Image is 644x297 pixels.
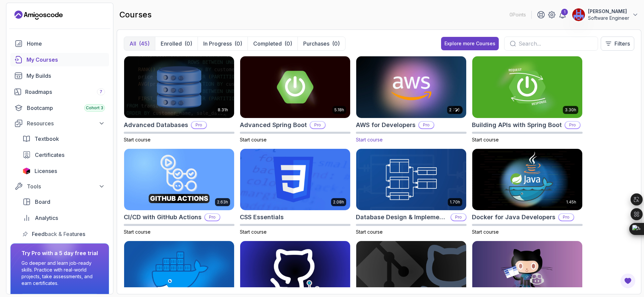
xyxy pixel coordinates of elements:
h2: courses [119,9,152,20]
a: home [10,37,109,50]
div: (0) [184,40,192,48]
div: Bootcamp [27,104,105,112]
p: 2.63h [217,199,228,205]
p: Pro [451,214,466,221]
h2: Advanced Spring Boot [240,120,307,130]
button: Open Feedback Button [620,273,636,289]
a: textbook [18,132,109,145]
span: Start course [356,137,383,142]
p: Pro [419,122,434,128]
span: Start course [472,229,499,235]
a: roadmaps [10,85,109,99]
div: 1 [561,9,568,15]
button: Enrolled(0) [155,37,198,50]
span: Analytics [35,214,58,222]
p: Pro [192,122,206,128]
img: Docker for Java Developers card [472,149,582,211]
a: certificates [18,148,109,162]
div: Explore more Courses [444,40,495,47]
p: Enrolled [161,40,182,48]
div: (0) [332,40,340,48]
img: Advanced Databases card [124,56,234,118]
input: Search... [519,40,592,48]
button: user profile image[PERSON_NAME]Software Engineer [572,8,639,21]
img: CI/CD with GitHub Actions card [124,149,234,211]
span: Cohort 3 [86,105,103,111]
div: Resources [27,119,105,127]
p: Filters [614,40,630,48]
p: Software Engineer [588,15,629,21]
h2: CSS Essentials [240,213,284,222]
h2: Docker for Java Developers [472,213,555,222]
button: Completed(0) [248,37,298,50]
span: Board [35,198,50,206]
p: 1.45h [566,199,576,205]
span: Start course [240,229,267,235]
div: (0) [234,40,242,48]
a: feedback [18,227,109,241]
a: courses [10,53,109,66]
p: Pro [205,214,220,221]
button: Explore more Courses [441,37,499,50]
button: Tools [10,180,109,192]
span: Start course [472,137,499,142]
span: Start course [356,229,383,235]
p: 8.31h [218,107,228,113]
a: licenses [18,164,109,178]
span: Start course [124,137,151,142]
p: Completed [253,40,282,48]
p: Go deeper and learn job-ready skills. Practice with real-world projects, take assessments, and ea... [21,260,98,287]
span: Feedback & Features [32,230,85,238]
img: Database Design & Implementation card [356,149,466,211]
div: Home [27,40,105,48]
span: Start course [240,137,267,142]
img: Advanced Spring Boot card [240,56,350,118]
p: 2.73h [449,107,460,113]
img: Building APIs with Spring Boot card [472,56,582,118]
p: 1.70h [450,199,460,205]
p: In Progress [203,40,232,48]
a: 1 [558,11,567,19]
p: Purchases [303,40,329,48]
p: 5.18h [334,107,344,113]
a: board [18,195,109,209]
button: In Progress(0) [198,37,248,50]
span: Textbook [35,135,59,143]
img: user profile image [572,8,585,21]
div: (45) [139,40,150,48]
div: Roadmaps [25,88,105,96]
div: (0) [284,40,292,48]
a: builds [10,69,109,82]
span: 7 [100,89,102,95]
a: bootcamp [10,101,109,115]
p: Pro [310,122,325,128]
span: Licenses [35,167,57,175]
h2: Database Design & Implementation [356,213,448,222]
img: jetbrains icon [22,168,31,174]
p: [PERSON_NAME] [588,8,629,15]
img: CSS Essentials card [240,149,350,211]
p: Pro [559,214,574,221]
span: Start course [124,229,151,235]
button: Resources [10,117,109,129]
p: 2.08h [333,199,344,205]
div: Tools [27,182,105,190]
button: Purchases(0) [298,37,345,50]
button: All(45) [124,37,155,50]
p: 3.30h [565,107,576,113]
a: Landing page [14,10,63,20]
div: My Builds [26,72,105,80]
p: All [129,40,136,48]
a: analytics [18,211,109,225]
div: My Courses [26,56,105,64]
img: AWS for Developers card [354,55,469,119]
span: Certificates [35,151,64,159]
h2: CI/CD with GitHub Actions [124,213,202,222]
h2: Advanced Databases [124,120,188,130]
p: 0 Points [509,11,526,18]
p: Pro [565,122,580,128]
button: Filters [601,37,634,51]
h2: Building APIs with Spring Boot [472,120,562,130]
h2: AWS for Developers [356,120,416,130]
